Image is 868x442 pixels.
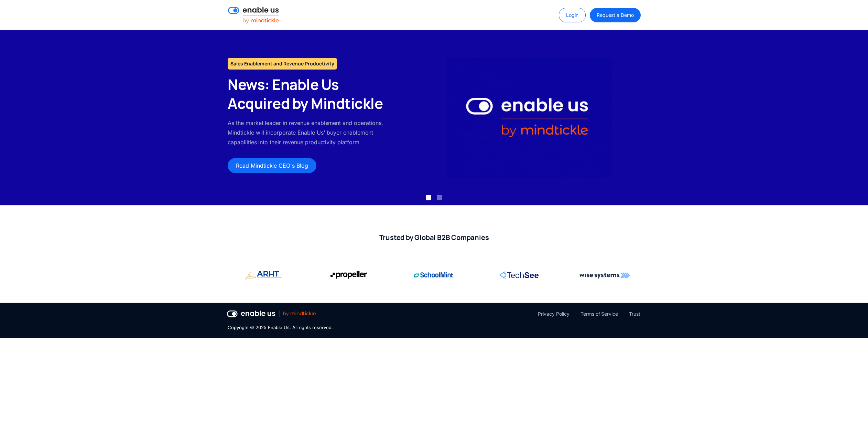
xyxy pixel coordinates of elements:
[228,324,333,331] div: Copyright © 2025 Enable Us. All rights reserved.
[538,310,569,318] a: Privacy Policy
[629,310,640,318] a: Trust
[500,268,539,282] img: RingCentral corporate logo
[245,268,282,282] img: Propeller Aero corporate logo
[228,75,392,113] h2: News: Enable Us Acquired by Mindtickle
[447,58,612,178] img: Enable Us by Mindtickle
[840,30,868,205] div: next slide
[437,195,442,200] div: Show slide 2 of 2
[579,268,630,282] img: Wise Systems corporate logo
[228,233,640,242] h2: Trusted by Global B2B Companies
[228,158,316,173] a: Read Mindtickle CEO's Blog
[426,195,431,200] div: Show slide 1 of 2
[836,410,868,442] iframe: Qualified Messenger
[559,8,586,22] a: Login
[590,8,640,22] a: Request a Demo
[228,118,392,147] p: As the market leader in revenue enablement and operations, Mindtickle will incorporate Enable Us'...
[330,268,367,282] img: Propeller Aero corporate logo
[228,58,337,70] h1: Sales Enablement and Revenue Productivity
[581,310,618,318] a: Terms of Service
[414,268,454,282] img: SchoolMint corporate logo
